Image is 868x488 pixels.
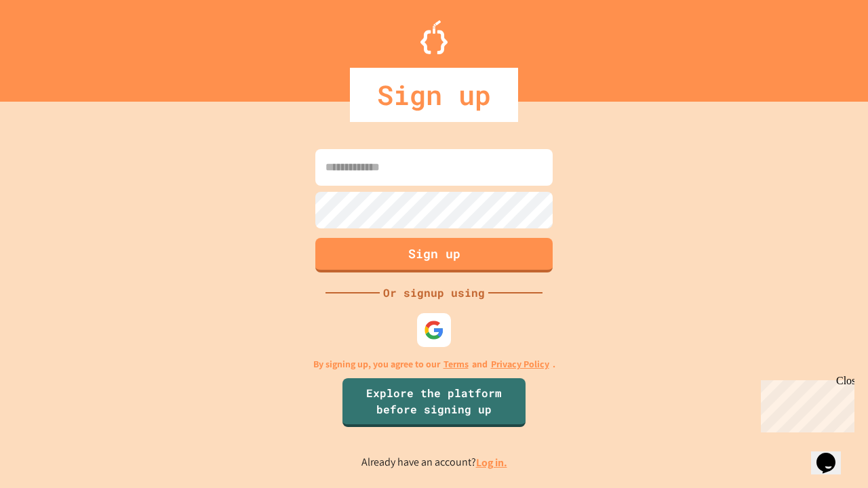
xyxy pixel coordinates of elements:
[811,434,854,474] iframe: chat widget
[755,375,854,432] iframe: chat widget
[424,320,444,340] img: google-icon.svg
[476,455,507,470] a: Log in.
[443,357,469,371] a: Terms
[313,357,555,371] p: By signing up, you agree to our and .
[491,357,549,371] a: Privacy Policy
[350,68,518,122] div: Sign up
[361,454,507,471] p: Already have an account?
[380,285,488,301] div: Or signup using
[420,20,448,54] img: Logo.svg
[315,238,553,272] button: Sign up
[342,378,526,427] a: Explore the platform before signing up
[5,5,94,86] div: Chat with us now!Close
